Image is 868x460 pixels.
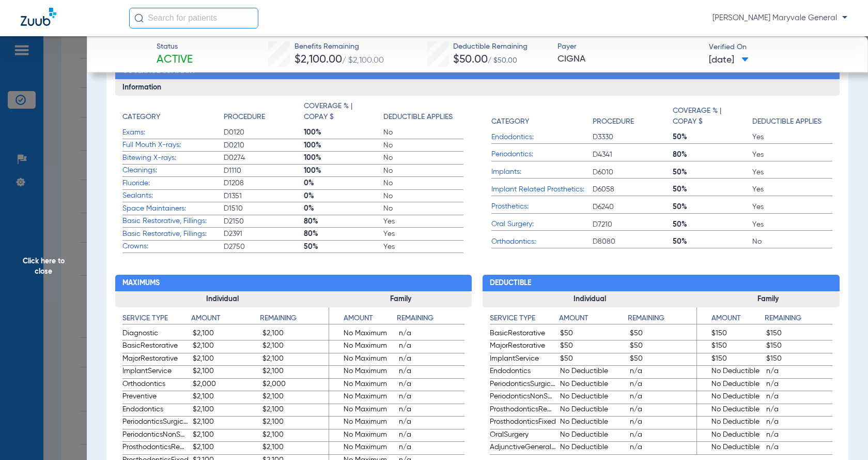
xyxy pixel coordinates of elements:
[224,203,303,214] span: D1510
[673,236,752,247] span: 50%
[262,417,329,429] span: $2,100
[115,291,329,308] h3: Individual
[383,229,463,239] span: Yes
[483,291,696,308] h3: Individual
[383,153,463,163] span: No
[122,313,191,328] app-breakdown-title: Service Type
[752,132,832,142] span: Yes
[157,53,193,67] span: Active
[593,116,634,127] h4: Procedure
[752,236,832,247] span: No
[122,340,189,353] span: BasicRestorative
[397,313,464,328] app-breakdown-title: Remaining
[122,165,224,176] span: Cleanings:
[697,379,763,391] span: No Deductible
[329,340,395,353] span: No Maximum
[122,229,224,240] span: Basic Restorative, Fillings:
[453,41,528,52] span: Deductible Remaining
[697,404,763,417] span: No Deductible
[697,291,840,308] h3: Family
[262,379,329,391] span: $2,000
[593,236,672,247] span: D8080
[712,13,847,23] span: [PERSON_NAME] Maryvale General
[399,379,465,391] span: n/a
[491,116,529,127] h4: Category
[697,442,763,454] span: No Deductible
[673,202,752,212] span: 50%
[342,56,384,65] span: / $2,100.00
[122,313,191,324] h4: Service Type
[593,132,672,142] span: D3330
[262,429,329,442] span: $2,100
[593,184,672,195] span: D6058
[122,353,189,366] span: MajorRestorative
[115,79,839,96] h3: Information
[122,153,224,164] span: Bitewing X-rays:
[490,404,556,417] span: ProsthodonticsRemovable
[483,275,839,291] h2: Deductible
[399,391,465,404] span: n/a
[593,219,672,230] span: D7210
[491,219,593,230] span: Oral Surgery:
[491,167,593,177] span: Implants:
[295,41,384,52] span: Benefits Remaining
[224,242,303,252] span: D2750
[630,391,696,404] span: n/a
[383,216,463,227] span: Yes
[262,353,329,366] span: $2,100
[490,366,556,378] span: Endodontics
[122,404,189,417] span: Endodontics
[193,366,259,378] span: $2,100
[383,166,463,176] span: No
[560,429,626,442] span: No Deductible
[129,8,258,28] input: Search for patients
[491,184,593,195] span: Implant Related Prosthetics:
[262,391,329,404] span: $2,100
[673,219,752,230] span: 50%
[122,140,224,151] span: Full Mouth X-rays:
[304,229,383,239] span: 80%
[224,153,303,163] span: D0274
[399,417,465,429] span: n/a
[709,54,749,67] span: [DATE]
[560,379,626,391] span: No Deductible
[557,41,700,52] span: Payer
[766,328,832,340] span: $150
[630,353,696,366] span: $50
[630,404,696,417] span: n/a
[491,236,593,247] span: Orthodontics:
[224,229,303,239] span: D2391
[329,291,472,308] h3: Family
[752,219,832,230] span: Yes
[560,366,626,378] span: No Deductible
[766,379,832,391] span: n/a
[262,366,329,378] span: $2,100
[193,353,259,366] span: $2,100
[397,313,464,324] h4: Remaining
[329,313,397,328] app-breakdown-title: Amount
[765,313,832,328] app-breakdown-title: Remaining
[766,417,832,429] span: n/a
[490,313,559,328] app-breakdown-title: Service Type
[630,442,696,454] span: n/a
[262,340,329,353] span: $2,100
[560,391,626,404] span: No Deductible
[329,417,395,429] span: No Maximum
[765,313,832,324] h4: Remaining
[304,178,383,188] span: 0%
[224,166,303,176] span: D1110
[383,178,463,188] span: No
[295,54,342,65] span: $2,100.00
[304,242,383,252] span: 50%
[399,442,465,454] span: n/a
[697,429,763,442] span: No Deductible
[630,417,696,429] span: n/a
[262,328,329,340] span: $2,100
[816,410,868,460] iframe: Chat Widget
[193,404,259,417] span: $2,100
[122,178,224,189] span: Fluoride:
[560,404,626,417] span: No Deductible
[329,366,395,378] span: No Maximum
[193,328,259,340] span: $2,100
[383,191,463,201] span: No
